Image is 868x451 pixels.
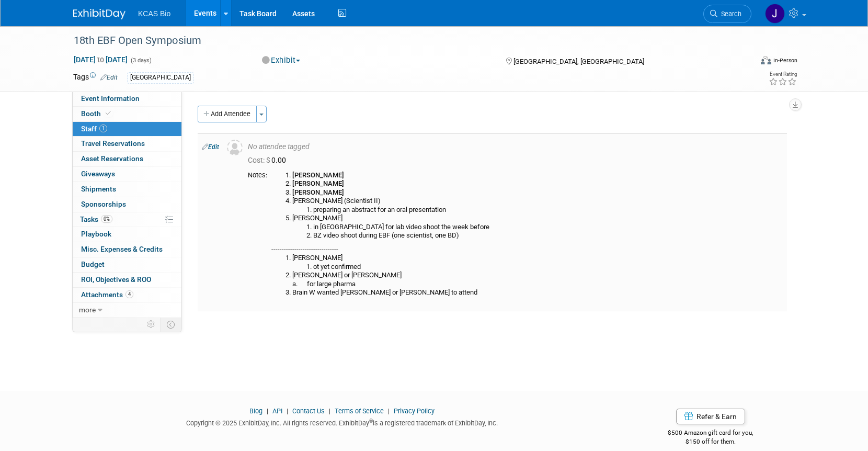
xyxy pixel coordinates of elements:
[249,407,262,415] a: Blog
[127,72,194,83] div: [GEOGRAPHIC_DATA]
[248,156,271,164] span: Cost: $
[271,171,783,297] div: --------------------------------
[142,318,161,331] td: Personalize Event Tab Strip
[81,290,133,299] span: Attachments
[248,156,290,164] span: 0.00
[292,288,783,297] li: Brain W wanted [PERSON_NAME] or [PERSON_NAME] to attend
[130,57,152,64] span: (3 days)
[227,140,243,155] img: Unassigned-User-Icon.png
[73,212,181,227] a: Tasks0%
[292,271,783,288] li: [PERSON_NAME] or [PERSON_NAME] a. for large pharma
[81,260,105,268] span: Budget
[73,92,181,106] a: Event Information
[292,407,325,415] a: Contact Us
[81,170,115,178] span: Giveaways
[292,214,783,240] li: [PERSON_NAME]
[313,231,783,240] li: BZ video shoot during EBF (one scientist, one BD)
[73,122,181,137] a: Staff1
[81,230,111,238] span: Playbook
[73,416,611,428] div: Copyright © 2025 ExhibitDay, Inc. All rights reserved. ExhibitDay is a registered trademark of Ex...
[258,55,304,66] button: Exhibit
[96,55,106,64] span: to
[292,171,344,179] b: [PERSON_NAME]
[73,55,128,64] span: [DATE] [DATE]
[326,407,333,415] span: |
[773,57,797,64] div: In-Person
[81,245,163,253] span: Misc. Expenses & Credits
[70,31,736,50] div: 18th EBF Open Symposium
[385,407,392,415] span: |
[248,171,267,179] div: Notes:
[292,188,344,196] b: [PERSON_NAME]
[769,72,797,77] div: Event Rating
[292,254,783,271] li: [PERSON_NAME]
[73,107,181,121] a: Booth
[73,197,181,212] a: Sponsorships
[81,125,107,133] span: Staff
[73,242,181,257] a: Misc. Expenses & Credits
[765,4,785,24] img: Jason Hannah
[106,110,111,116] i: Booth reservation complete
[73,72,118,84] td: Tags
[394,407,435,415] a: Privacy Policy
[73,257,181,272] a: Budget
[81,109,113,118] span: Booth
[81,275,151,284] span: ROI, Objectives & ROO
[313,206,783,215] li: preparing an abstract for an oral presentation
[73,167,181,182] a: Giveaways
[138,9,170,18] span: KCAS Bio
[81,185,116,193] span: Shipments
[99,125,107,132] span: 1
[81,139,145,148] span: Travel Reservations
[81,200,126,208] span: Sponsorships
[125,290,133,298] span: 4
[292,197,783,214] li: [PERSON_NAME] (Scientist II)
[73,288,181,302] a: Attachments4
[626,437,795,446] div: $150 off for them.
[198,106,257,122] button: Add Attendee
[292,179,344,187] b: [PERSON_NAME]
[73,273,181,287] a: ROI, Objectives & ROO
[313,263,783,272] li: ot yet confirmed
[626,422,795,446] div: $500 Amazon gift card for you,
[161,318,182,331] td: Toggle Event Tabs
[202,143,219,151] a: Edit
[79,306,96,314] span: more
[513,58,644,65] span: [GEOGRAPHIC_DATA], [GEOGRAPHIC_DATA]
[703,5,751,23] a: Search
[264,407,271,415] span: |
[690,54,797,70] div: Event Format
[248,142,783,152] div: No attendee tagged
[73,152,181,166] a: Asset Reservations
[80,215,112,223] span: Tasks
[73,137,181,151] a: Travel Reservations
[676,409,745,424] a: Refer & Earn
[100,74,118,81] a: Edit
[81,154,143,163] span: Asset Reservations
[313,223,783,232] li: in [GEOGRAPHIC_DATA] for lab video shoot the week before
[272,407,282,415] a: API
[73,303,181,318] a: more
[761,56,771,64] img: Format-Inperson.png
[284,407,291,415] span: |
[73,182,181,197] a: Shipments
[717,10,741,18] span: Search
[73,9,125,19] img: ExhibitDay
[73,227,181,242] a: Playbook
[369,418,373,424] sup: ®
[335,407,384,415] a: Terms of Service
[101,215,112,223] span: 0%
[81,94,140,103] span: Event Information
